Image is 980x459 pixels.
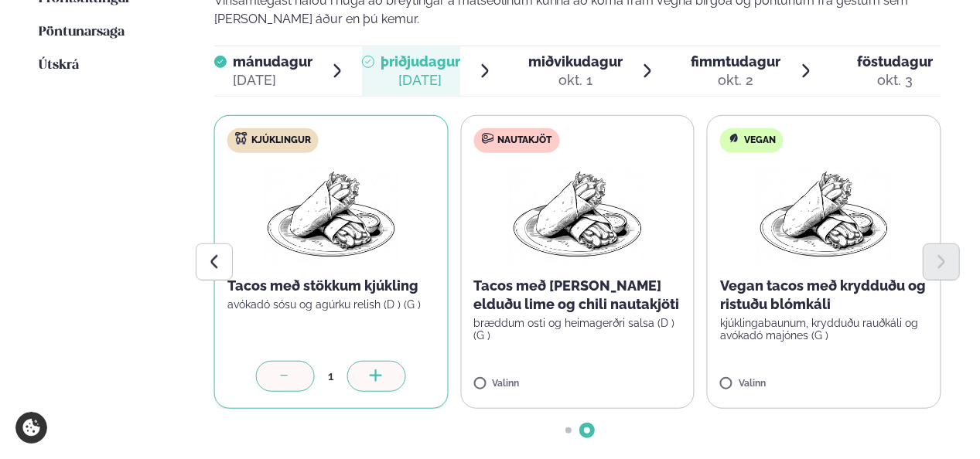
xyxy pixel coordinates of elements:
[497,134,551,147] span: Nautakjöt
[528,53,623,70] span: miðvikudagur
[691,53,780,70] span: fimmtudagur
[227,298,435,311] p: avókadó sósu og agúrku relish (D ) (G )
[263,165,399,264] img: Wraps.png
[584,427,590,433] span: Go to slide 2
[233,71,312,90] div: [DATE]
[858,71,934,90] div: okt. 3
[923,243,960,280] button: Next slide
[381,53,460,70] span: þriðjudagur
[528,71,623,90] div: okt. 1
[15,412,47,444] a: Cookie settings
[720,317,928,342] p: kjúklingabaunum, krydduðu rauðkáli og avókadó majónes (G )
[473,277,681,314] p: Tacos með [PERSON_NAME] elduðu lime og chili nautakjöti
[315,367,347,385] div: 1
[858,53,934,70] span: föstudagur
[233,53,312,70] span: mánudagur
[744,134,776,147] span: Vegan
[196,243,233,280] button: Previous slide
[251,134,311,147] span: Kjúklingur
[235,132,248,144] img: chicken.svg
[227,277,435,295] p: Tacos með stökkum kjúkling
[510,165,646,264] img: Wraps.png
[39,23,125,42] a: Pöntunarsaga
[39,59,79,72] span: Útskrá
[473,317,681,342] p: bræddum osti og heimagerðri salsa (D ) (G )
[691,71,780,90] div: okt. 2
[39,56,79,75] a: Útskrá
[381,71,460,90] div: [DATE]
[756,165,892,264] img: Wraps.png
[728,132,740,144] img: Vegan.svg
[39,25,125,39] span: Pöntunarsaga
[565,427,572,433] span: Go to slide 1
[720,277,928,314] p: Vegan tacos með krydduðu og ristuðu blómkáli
[481,132,493,144] img: beef.svg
